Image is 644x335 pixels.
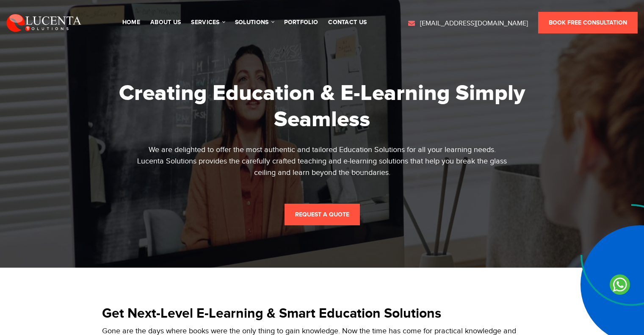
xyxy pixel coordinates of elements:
a: [EMAIL_ADDRESS][DOMAIN_NAME] [407,19,528,29]
a: contact us [328,19,367,25]
span: Book Free Consultation [549,19,627,26]
div: We are delighted to offer the most authentic and tailored Education Solutions for all your learni... [136,144,509,178]
a: solutions [235,19,274,25]
span: request a quote [295,211,349,218]
a: Home [122,19,140,25]
img: Lucenta Solutions [6,13,82,32]
a: services [191,19,224,25]
h1: Creating Education & E-Learning Simply Seamless [87,80,557,133]
a: portfolio [284,19,318,25]
a: Book Free Consultation [538,12,638,33]
h2: Get Next-Level E-Learning & Smart Education Solutions [102,306,542,322]
a: request a quote [285,204,360,225]
a: About Us [150,19,181,25]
